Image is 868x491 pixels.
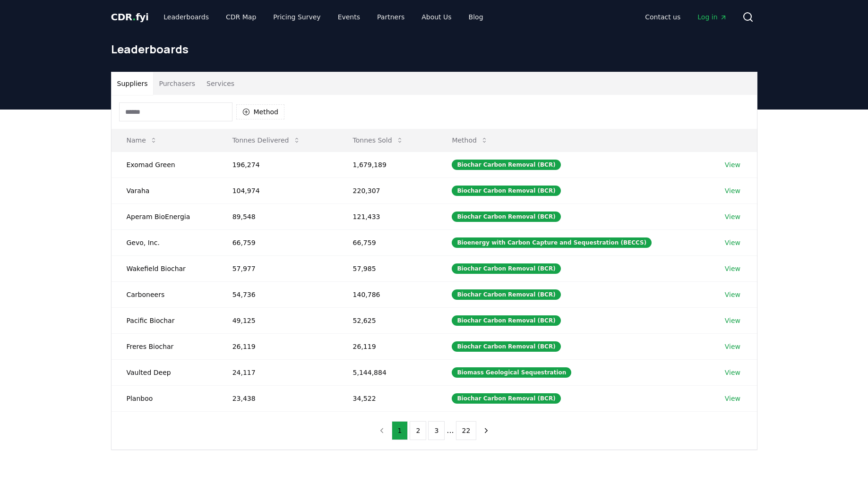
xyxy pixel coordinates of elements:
[201,72,240,95] button: Services
[236,104,285,119] button: Method
[690,8,734,25] a: Log in
[456,421,477,440] button: 22
[452,367,571,378] div: Biomass Geological Sequestration
[338,333,437,359] td: 26,119
[338,385,437,411] td: 34,522
[217,385,338,411] td: 23,438
[338,255,437,281] td: 57,985
[217,178,338,203] td: 104,974
[112,203,217,229] td: Aperam BioEnergia
[452,341,560,352] div: Biochar Carbon Removal (BCR)
[132,11,136,23] span: .
[112,255,217,281] td: Wakefield Biochar
[697,12,727,22] span: Log in
[392,421,408,440] button: 1
[725,394,740,403] a: View
[452,263,560,274] div: Biochar Carbon Removal (BCR)
[112,307,217,333] td: Pacific Biochar
[112,281,217,307] td: Carboneers
[112,178,217,203] td: Varaha
[217,333,338,359] td: 26,119
[112,385,217,411] td: Planboo
[478,421,494,440] button: next page
[452,212,560,222] div: Biochar Carbon Removal (BCR)
[725,212,740,221] a: View
[217,281,338,307] td: 54,736
[112,72,154,95] button: Suppliers
[338,203,437,229] td: 121,433
[428,421,445,440] button: 3
[112,152,217,178] td: Exomad Green
[637,8,688,25] a: Contact us
[338,359,437,385] td: 5,144,884
[218,8,264,25] a: CDR Map
[153,72,201,95] button: Purchasers
[725,264,740,273] a: View
[452,186,560,196] div: Biochar Carbon Removal (BCR)
[112,333,217,359] td: Freres Biochar
[345,131,411,150] button: Tonnes Sold
[217,359,338,385] td: 24,117
[217,203,338,229] td: 89,548
[370,8,412,25] a: Partners
[725,290,740,299] a: View
[725,186,740,195] a: View
[461,8,491,25] a: Blog
[410,421,426,440] button: 2
[338,307,437,333] td: 52,625
[217,307,338,333] td: 49,125
[452,315,560,326] div: Biochar Carbon Removal (BCR)
[452,289,560,300] div: Biochar Carbon Removal (BCR)
[266,8,328,25] a: Pricing Survey
[225,131,308,150] button: Tonnes Delivered
[637,8,734,25] nav: Main
[444,131,496,150] button: Method
[338,178,437,203] td: 220,307
[330,8,368,25] a: Events
[111,10,149,24] a: CDR.fyi
[217,255,338,281] td: 57,977
[111,42,757,57] h1: Leaderboards
[452,237,652,248] div: Bioenergy with Carbon Capture and Sequestration (BECCS)
[119,131,165,150] button: Name
[414,8,459,25] a: About Us
[452,393,560,404] div: Biochar Carbon Removal (BCR)
[338,281,437,307] td: 140,786
[338,152,437,178] td: 1,679,189
[156,8,216,25] a: Leaderboards
[725,160,740,169] a: View
[725,316,740,325] a: View
[452,160,560,170] div: Biochar Carbon Removal (BCR)
[338,229,437,255] td: 66,759
[447,425,454,436] li: ...
[217,229,338,255] td: 66,759
[725,238,740,247] a: View
[156,8,490,25] nav: Main
[217,152,338,178] td: 196,274
[112,359,217,385] td: Vaulted Deep
[725,368,740,377] a: View
[112,229,217,255] td: Gevo, Inc.
[111,11,149,23] span: CDR fyi
[725,342,740,351] a: View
